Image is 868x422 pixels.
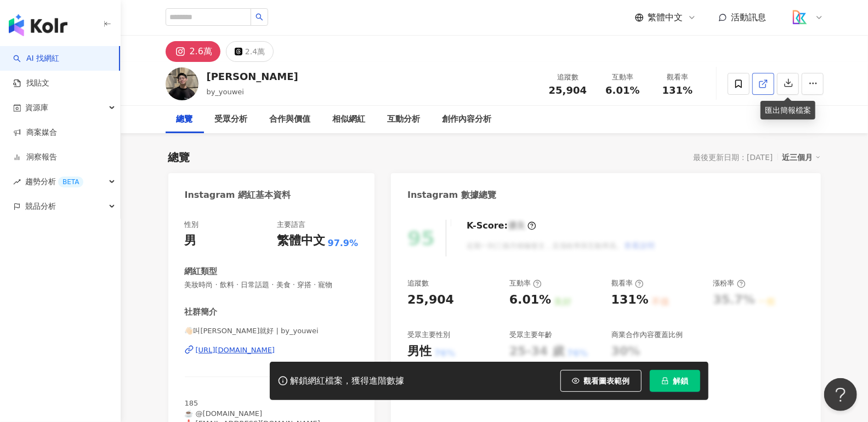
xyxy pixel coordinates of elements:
[270,113,311,126] div: 合作與價值
[602,72,644,83] div: 互動率
[605,85,639,96] span: 6.01%
[166,67,198,100] img: KOL Avatar
[177,113,193,126] div: 總覽
[407,343,432,360] div: 男性
[185,306,218,318] div: 社群簡介
[509,330,552,340] div: 受眾主要年齡
[782,150,821,164] div: 近三個月
[407,292,454,309] div: 25,904
[611,292,649,309] div: 131%
[713,278,746,288] div: 漲粉率
[215,113,248,126] div: 受眾分析
[731,12,767,22] span: 活動訊息
[277,232,325,249] div: 繁體中文
[467,220,536,232] div: K-Score :
[333,113,366,126] div: 相似網紅
[648,12,683,24] span: 繁體中文
[196,345,275,355] div: [URL][DOMAIN_NAME]
[166,41,220,62] button: 2.6萬
[168,150,190,165] div: 總覽
[407,278,429,288] div: 追蹤數
[185,345,359,355] a: [URL][DOMAIN_NAME]
[185,266,218,277] div: 網紅類型
[13,53,59,64] a: searchAI 找網紅
[388,113,421,126] div: 互動分析
[407,330,450,340] div: 受眾主要性別
[25,169,83,194] span: 趨勢分析
[25,194,56,219] span: 競品分析
[185,280,359,290] span: 美妝時尚 · 飲料 · 日常話題 · 美食 · 穿搭 · 寵物
[185,326,359,336] span: 👋🏻叫[PERSON_NAME]就好 | by_youwei
[611,278,644,288] div: 觀看率
[291,375,405,387] div: 解鎖網紅檔案，獲得進階數據
[509,278,542,288] div: 互動率
[789,7,810,28] img: logo_koodata.png
[185,189,291,201] div: Instagram 網紅基本資料
[25,95,48,120] span: 資源庫
[407,189,496,201] div: Instagram 數據總覽
[207,88,245,96] span: by_youwei
[442,113,492,126] div: 創作內容分析
[226,41,274,62] button: 2.4萬
[657,72,699,83] div: 觀看率
[673,377,689,385] span: 解鎖
[13,78,49,89] a: 找貼文
[9,14,67,36] img: logo
[662,85,693,96] span: 131%
[58,176,83,187] div: BETA
[549,84,587,96] span: 25,904
[611,330,683,340] div: 商業合作內容覆蓋比例
[584,377,630,385] span: 觀看圖表範例
[207,70,298,83] div: [PERSON_NAME]
[13,178,21,186] span: rise
[328,237,359,249] span: 97.9%
[547,72,589,83] div: 追蹤數
[277,220,305,230] div: 主要語言
[185,220,199,230] div: 性別
[256,13,263,21] span: search
[190,44,212,59] div: 2.6萬
[245,44,265,59] div: 2.4萬
[693,153,773,162] div: 最後更新日期：[DATE]
[560,370,642,392] button: 觀看圖表範例
[650,370,700,392] button: 解鎖
[13,127,57,138] a: 商案媒合
[13,152,57,163] a: 洞察報告
[509,292,551,309] div: 6.01%
[185,232,197,249] div: 男
[661,377,669,385] span: lock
